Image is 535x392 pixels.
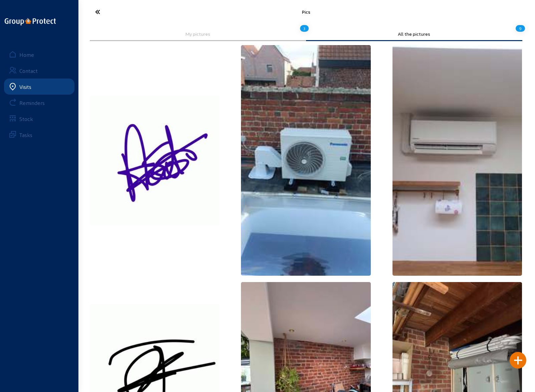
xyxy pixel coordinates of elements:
[159,9,453,15] div: Pics
[90,96,220,226] img: thb_0b09f447-61c6-f425-dc21-85fab4d9ed14.jpeg
[4,46,74,62] a: Home
[19,51,34,58] div: Home
[19,84,31,90] div: Visits
[4,62,74,79] a: Contact
[19,132,32,138] div: Tasks
[4,111,74,127] a: Stock
[19,116,33,122] div: Stock
[4,79,74,95] a: Visits
[5,18,56,25] img: logo-oneline.png
[300,23,309,34] div: 3
[4,127,74,143] a: Tasks
[516,23,525,34] div: 9
[392,45,522,276] img: thb_880b4089-bbb3-bd0c-bfcf-f02d7f8b455e.jpeg
[19,100,45,106] div: Reminders
[311,31,518,37] div: All the pictures
[19,68,38,74] div: Contact
[94,31,301,37] div: My pictures
[4,95,74,111] a: Reminders
[241,45,371,276] img: thb_4f187d8c-e44a-a674-f51b-f7f35be0e78a.jpeg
